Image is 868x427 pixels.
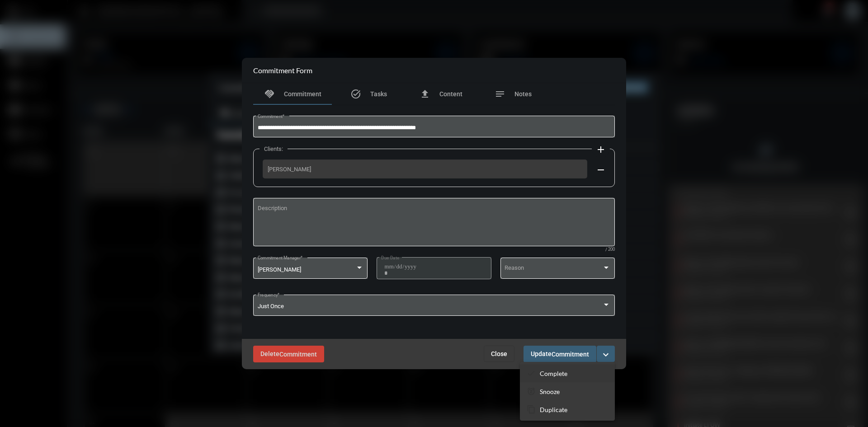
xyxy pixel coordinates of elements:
[540,388,560,395] p: Snooze
[540,370,567,377] p: Complete
[527,369,536,378] mat-icon: checkmark
[540,406,567,413] p: Duplicate
[527,405,536,414] mat-icon: content_copy
[527,387,536,396] mat-icon: snooze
